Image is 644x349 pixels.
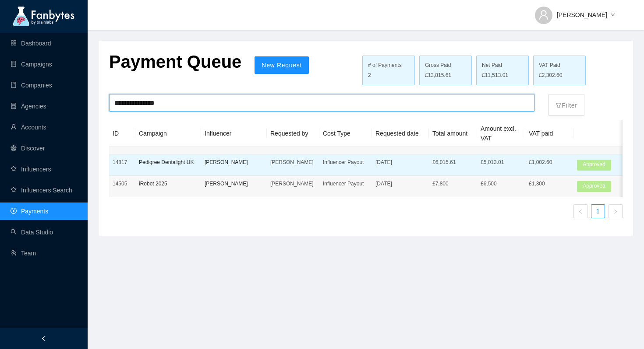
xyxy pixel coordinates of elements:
a: bookCompanies [11,82,52,89]
p: 14505 [113,179,132,188]
a: searchData Studio [11,229,53,236]
a: appstoreDashboard [11,40,51,47]
div: Gross Paid [425,61,466,70]
th: Influencer [201,120,267,147]
span: £13,815.61 [425,71,451,80]
li: 1 [591,204,605,218]
p: £1,300 [529,179,570,188]
p: [PERSON_NAME] [270,179,316,188]
p: iRobot 2025 [139,179,198,188]
a: starInfluencers Search [11,187,72,194]
button: left [573,204,587,218]
span: Approved [577,181,611,192]
a: starInfluencers [11,166,51,173]
p: £ 7,800 [432,179,474,188]
th: VAT paid [525,120,573,147]
p: Influencer Payout [323,158,368,167]
li: Next Page [609,204,623,218]
span: down [611,13,615,18]
th: Amount excl. VAT [477,120,525,147]
button: filterFilter [548,94,584,116]
p: [PERSON_NAME] [205,179,263,188]
span: 2 [368,72,371,78]
span: right [613,209,618,214]
p: Payment Queue [109,51,241,72]
p: 14817 [113,158,132,167]
p: Filter [556,96,577,110]
a: userAccounts [11,124,46,131]
p: £ 6,015.61 [432,158,474,167]
div: VAT Paid [539,61,580,70]
p: [DATE] [375,179,425,188]
a: containerAgencies [11,103,46,110]
button: New Request [255,56,309,74]
a: databaseCampaigns [11,61,52,68]
p: £1,002.60 [529,158,570,167]
p: Influencer Payout [323,179,368,188]
th: ID [109,120,135,147]
p: [PERSON_NAME] [270,158,316,167]
span: Approved [577,160,611,171]
span: left [41,335,47,342]
span: New Request [262,62,302,69]
span: filter [556,102,562,108]
span: [PERSON_NAME] [557,10,607,20]
th: Campaign [135,120,201,147]
a: radar-chartDiscover [11,145,45,152]
p: £6,500 [481,179,522,188]
span: left [578,209,583,214]
p: £5,013.01 [481,158,522,167]
span: £2,302.60 [539,71,562,80]
span: £11,513.01 [482,71,508,80]
button: right [609,204,623,218]
span: user [538,10,549,20]
p: Pedigree Dentalight UK [139,158,198,167]
div: # of Payments [368,61,409,70]
th: Requested date [372,120,429,147]
a: usergroup-addTeam [11,250,36,257]
th: Cost Type [319,120,372,147]
a: pay-circlePayments [11,208,48,215]
th: Total amount [429,120,477,147]
div: Net Paid [482,61,523,70]
th: Requested by [267,120,319,147]
p: [PERSON_NAME] [205,158,263,167]
button: [PERSON_NAME]down [528,4,622,18]
p: [DATE] [375,158,425,167]
a: 1 [591,205,605,218]
li: Previous Page [573,204,587,218]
